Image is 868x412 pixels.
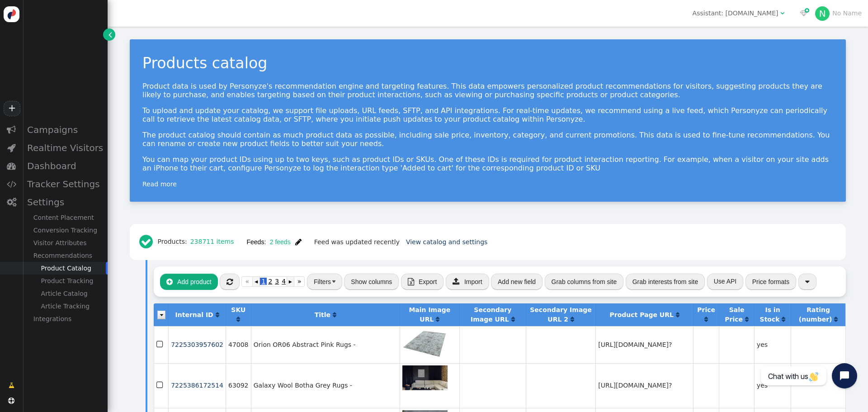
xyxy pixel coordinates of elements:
div: Products: [136,230,237,254]
div: Integrations [23,313,108,325]
span:  [805,278,810,285]
td: Galaxy Wool Botha Grey Rugs - [251,363,400,408]
button: Import [446,274,489,290]
b: Is in Stock [760,306,780,323]
button: Grab interests from site [626,274,705,290]
b: SKU [231,306,245,313]
b: Sale Price [725,306,744,323]
button: Add new field [491,274,542,290]
span: Click to sort [704,316,708,322]
a:  [676,311,679,318]
div: N [815,6,830,21]
span:  [156,338,165,350]
b: Secondary Image URL [471,306,511,323]
span: Click to sort [436,316,439,322]
a: View catalog and settings [406,238,487,246]
span: Click to sort [676,312,679,318]
button:  [798,274,816,290]
span:  [9,381,14,390]
div: Conversion Tracking [23,224,108,237]
div: Recommendations [23,249,108,262]
img: icon_dropdown_trigger.png [157,311,165,319]
a:  [834,316,838,323]
div: Visitor Attributes [23,237,108,249]
b: Product Page URL [610,311,674,318]
span:  [453,278,460,285]
span: Click to sort [782,316,785,322]
img: https://cdn.shopify.com/s/files/1/0586/0999/1778/files/Orion-OR09-Abstract-Pink-11.webp?v=1725569919 [402,328,448,359]
a:  [571,316,574,323]
b: Main Image URL [409,306,450,323]
td: yes [754,363,791,408]
a:  [103,28,115,41]
b: Secondary Image URL 2 [530,306,592,323]
span: Click to sort [571,316,574,322]
span: Click to sort [834,316,838,322]
div: Feed was updated recently [311,237,403,247]
div: Article Tracking [23,300,108,313]
span:  [7,143,16,152]
div: Tracker Settings [23,175,108,193]
div: Article Catalog [23,287,108,300]
a: 7225386172514 [171,382,223,389]
div: Content Placement [23,211,108,224]
span:  [108,30,112,39]
span:  [139,234,158,250]
a:  [216,311,219,318]
div: Dashboard [23,157,108,175]
span: 2 [267,278,274,285]
button: Feeds:2 feeds  [241,234,308,250]
td: 63092 [226,363,251,408]
span: 1 [260,278,267,285]
div: Product Catalog [23,262,108,275]
div: Campaigns [23,121,108,139]
td: 47008 [226,326,251,363]
a:  [782,316,785,323]
span: 3 [274,278,280,285]
a: » [294,276,305,287]
p: To upload and update your catalog, we support file uploads, URL feeds, SFTP, and API integrations... [142,106,833,123]
a:  [2,377,21,393]
td: yes [754,326,791,363]
span: Click to sort [511,316,515,322]
button: Filters [307,274,342,290]
b: Internal ID [175,311,213,318]
p: Product data is used by Personyze's recommendation engine and targeting features. This data empow... [142,82,833,99]
div: Settings [23,193,108,211]
button: Add product [160,274,218,290]
a:  [704,316,708,323]
div: Product Tracking [23,275,108,287]
img: trigger_black.png [332,280,335,283]
span: 4 [280,278,287,285]
div: Realtime Visitors [23,139,108,157]
td: Orion OR06 Abstract Pink Rugs - [251,326,400,363]
a: NNo Name [815,9,862,17]
span:  [226,278,233,285]
span:  [295,238,302,246]
span:  [7,125,16,134]
td: [URL][DOMAIN_NAME]? [595,326,693,363]
span:  [800,10,807,16]
a:  [745,316,749,323]
a: 7225303957602 [171,341,223,348]
span:  [156,379,165,391]
a: + [4,101,20,116]
a: Use API [707,274,744,290]
span:  [8,398,14,404]
a:  [436,316,439,323]
p: You can map your product IDs using up to two keys, such as product IDs or SKUs. One of these IDs ... [142,155,833,172]
button: Price formats [745,274,796,290]
b: Title [315,311,330,318]
a: « [241,276,253,287]
span: Click to sort [745,316,749,322]
span:  [7,161,16,170]
span:  [7,180,16,189]
b: Rating (number) [799,306,832,323]
a: Read more [142,180,177,188]
span:  [166,278,173,285]
span:  [780,10,784,16]
button: Show columns [344,274,399,290]
div: Products catalog [142,52,833,75]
